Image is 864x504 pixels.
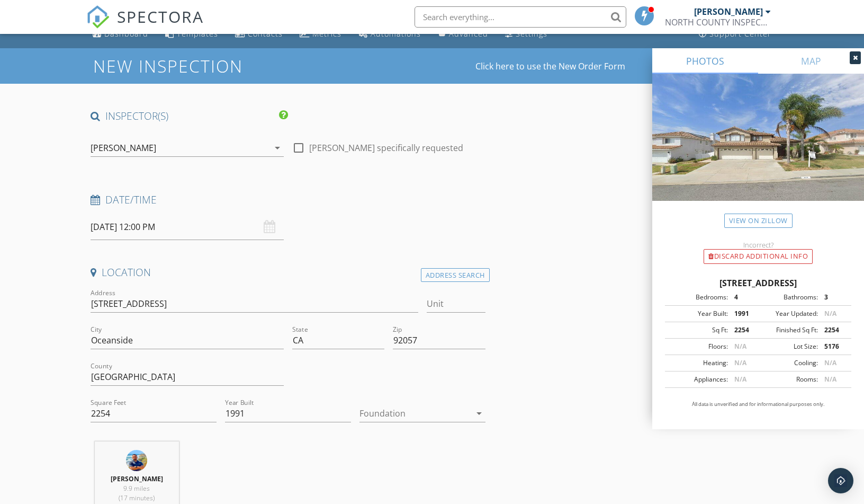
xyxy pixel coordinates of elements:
[91,143,156,153] div: [PERSON_NAME]
[668,309,728,319] div: Year Built:
[694,6,763,17] div: [PERSON_NAME]
[668,325,728,335] div: Sq Ft:
[652,48,758,74] a: PHOTOS
[704,249,813,264] div: Discard Additional info
[824,375,836,384] span: N/A
[86,5,110,29] img: The Best Home Inspection Software - Spectora
[758,375,818,384] div: Rooms:
[652,74,864,226] img: streetview
[758,342,818,351] div: Lot Size:
[434,24,492,44] a: Advanced
[231,24,287,44] a: Contacts
[665,277,851,289] div: [STREET_ADDRESS]
[734,342,746,351] span: N/A
[724,214,793,228] a: View on Zillow
[271,142,284,154] i: arrow_drop_down
[126,450,147,471] img: 0.jpeg
[309,143,463,153] label: [PERSON_NAME] specifically requested
[123,484,150,493] span: 9.9 miles
[501,24,552,44] a: Settings
[475,62,625,70] a: Click here to use the New Order Form
[652,241,864,249] div: Incorrect?
[295,24,346,44] a: Metrics
[665,401,851,408] p: All data is unverified and for informational purposes only.
[354,24,425,44] a: Automations (Basic)
[111,474,163,483] strong: [PERSON_NAME]
[668,293,728,302] div: Bedrooms:
[695,24,776,44] a: Support Center
[415,6,626,28] input: Search everything...
[91,266,485,279] h4: Location
[818,325,848,335] div: 2254
[668,375,728,384] div: Appliances:
[119,493,155,502] span: (17 minutes)
[734,375,746,384] span: N/A
[824,309,836,318] span: N/A
[828,468,853,493] div: Open Intercom Messenger
[91,193,485,207] h4: Date/Time
[421,268,490,282] div: Address Search
[668,342,728,351] div: Floors:
[758,293,818,302] div: Bathrooms:
[758,309,818,319] div: Year Updated:
[818,293,848,302] div: 3
[473,407,485,420] i: arrow_drop_down
[758,358,818,368] div: Cooling:
[734,358,746,367] span: N/A
[117,5,204,28] span: SPECTORA
[824,358,836,367] span: N/A
[728,309,758,319] div: 1991
[91,214,284,240] input: Select date
[728,293,758,302] div: 4
[758,325,818,335] div: Finished Sq Ft:
[86,14,204,37] a: SPECTORA
[818,342,848,351] div: 5176
[91,109,288,123] h4: INSPECTOR(S)
[758,48,864,74] a: MAP
[668,358,728,368] div: Heating:
[665,17,771,28] div: NORTH COUNTY INSPECTIONS INC.
[93,57,328,75] h1: New Inspection
[728,325,758,335] div: 2254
